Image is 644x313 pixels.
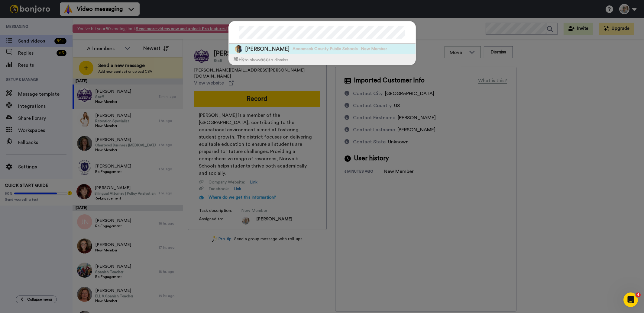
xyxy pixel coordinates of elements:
a: Image of Theresa Fiege[PERSON_NAME]Accomack County Public SchoolsNew Member [229,44,416,54]
span: ⌘ +k [233,57,244,62]
iframe: Intercom live chat [623,292,638,307]
div: to show to dismiss [229,54,416,65]
span: [PERSON_NAME] [245,45,290,53]
span: New Member [361,46,387,52]
span: 4 [636,292,641,297]
span: Accomack County Public Schools [293,46,358,52]
span: esc [261,57,269,62]
img: Image of Theresa Fiege [235,45,242,53]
